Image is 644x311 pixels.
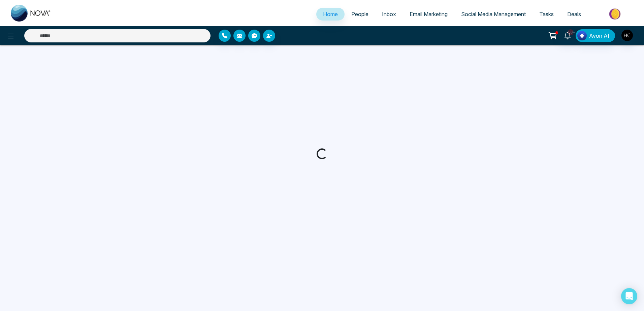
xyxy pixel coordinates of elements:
img: Nova CRM Logo [11,5,51,22]
span: 10+ [568,29,574,35]
a: Social Media Management [454,8,533,21]
a: Inbox [375,8,403,21]
span: Avon AI [589,32,609,40]
a: Email Marketing [403,8,454,21]
a: People [345,8,375,21]
span: Home [323,11,338,18]
div: Open Intercom Messenger [621,288,637,304]
img: Lead Flow [577,31,587,40]
span: Social Media Management [461,11,526,18]
a: Home [316,8,345,21]
img: Market-place.gif [591,6,640,22]
span: People [351,11,368,18]
a: Tasks [533,8,560,21]
img: User Avatar [621,30,633,41]
a: Deals [560,8,588,21]
span: Email Marketing [410,11,448,18]
span: Deals [567,11,581,18]
a: 10+ [559,29,576,41]
span: Tasks [539,11,554,18]
span: Inbox [382,11,396,18]
button: Avon AI [576,29,615,42]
